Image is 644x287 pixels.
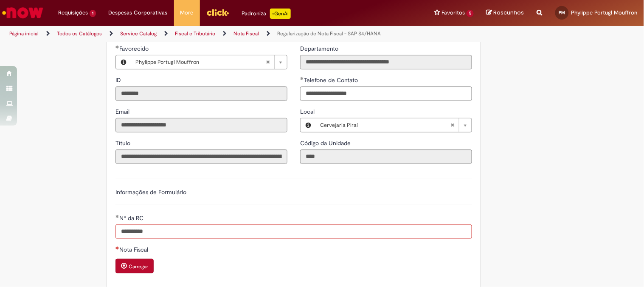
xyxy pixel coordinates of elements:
button: Local, Visualizar este registro Cervejaria Piraí [301,118,316,132]
a: Fiscal e Tributário [175,30,215,37]
a: Regularização de Nota Fiscal - SAP S4/HANA [277,30,381,37]
span: Necessários [115,246,119,250]
input: Nº da RC [115,224,472,239]
span: Rascunhos [494,9,524,17]
label: Somente leitura - Departamento [300,44,340,53]
span: More [180,9,194,17]
input: Departamento [300,55,472,69]
abbr: Limpar campo Local [446,118,459,132]
img: ServiceNow [1,4,45,21]
span: Local [300,108,316,115]
input: Telefone de Contato [300,86,472,101]
span: Obrigatório Preenchido [300,77,304,80]
input: Título [115,149,287,164]
button: Carregar anexo de Nota Fiscal Required [115,259,154,273]
button: Favorecido, Visualizar este registro Phylippe Portugl Mouffron [116,55,131,69]
label: Somente leitura - Título [115,139,132,147]
a: Página inicial [9,30,39,37]
span: Nº da RC [119,214,145,222]
span: Somente leitura - ID [115,76,123,84]
div: Padroniza [242,9,291,19]
span: Obrigatório Preenchido [115,45,119,49]
span: Despesas Corporativas [109,9,168,17]
span: Somente leitura - Título [115,139,132,147]
span: Telefone de Contato [304,76,360,84]
span: Nota Fiscal [119,246,150,253]
a: Phylippe Portugl MouffronLimpar campo Favorecido [131,55,287,69]
span: Cervejaria Piraí [320,118,450,132]
span: Phylippe Portugl Mouffron [135,55,266,69]
span: 5 [467,10,474,17]
span: 1 [90,10,96,17]
span: Necessários - Favorecido [119,45,150,52]
span: PM [559,10,565,15]
span: Somente leitura - Código da Unidade [300,139,352,147]
span: Phylippe Portugl Mouffron [571,9,638,16]
span: Requisições [58,9,88,17]
span: Favoritos [442,9,465,17]
label: Somente leitura - Email [115,107,131,116]
a: Nota Fiscal [233,30,259,37]
img: click_logo_yellow_360x200.png [206,6,229,19]
a: Rascunhos [487,9,524,17]
input: Email [115,118,287,132]
a: Service Catalog [120,30,157,37]
span: Obrigatório Preenchido [115,215,119,218]
span: Somente leitura - Departamento [300,45,340,52]
ul: Trilhas de página [6,26,423,42]
abbr: Limpar campo Favorecido [262,55,274,69]
a: Todos os Catálogos [57,30,102,37]
a: Cervejaria PiraíLimpar campo Local [316,118,472,132]
label: Informações de Formulário [115,188,186,196]
label: Somente leitura - Código da Unidade [300,139,352,147]
p: +GenAi [270,9,291,19]
label: Somente leitura - ID [115,76,123,84]
input: Código da Unidade [300,149,472,164]
small: Carregar [129,263,148,270]
input: ID [115,86,287,101]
